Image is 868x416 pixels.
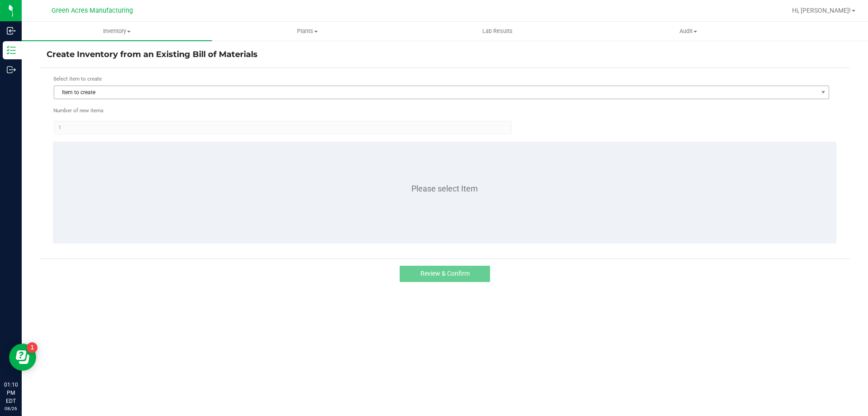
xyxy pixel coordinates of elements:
p: 08/26 [4,405,18,412]
inline-svg: Outbound [7,65,16,74]
span: Inventory [22,27,212,35]
span: Select item to create [53,76,102,82]
span: Please select Item [411,184,478,193]
a: Lab Results [402,22,593,41]
span: Review & Confirm [420,270,470,277]
iframe: Resource center [9,344,36,371]
span: Item to create [54,86,817,99]
p: 01:10 PM EDT [4,381,18,405]
inline-svg: Inbound [7,26,16,35]
iframe: Resource center unread badge [27,342,38,353]
a: Audit [593,22,783,41]
span: Audit [594,27,783,35]
span: Hi, [PERSON_NAME]! [792,7,851,14]
span: Plants [212,27,402,35]
span: Number of new packages to create [53,107,104,115]
inline-svg: Inventory [7,46,16,55]
button: Review & Confirm [400,266,490,282]
a: Plants [212,22,402,41]
span: Green Acres Manufacturing [52,7,133,14]
h4: Create Inventory from an Existing Bill of Materials [47,49,843,61]
span: Lab Results [470,27,525,35]
a: Inventory [22,22,212,41]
